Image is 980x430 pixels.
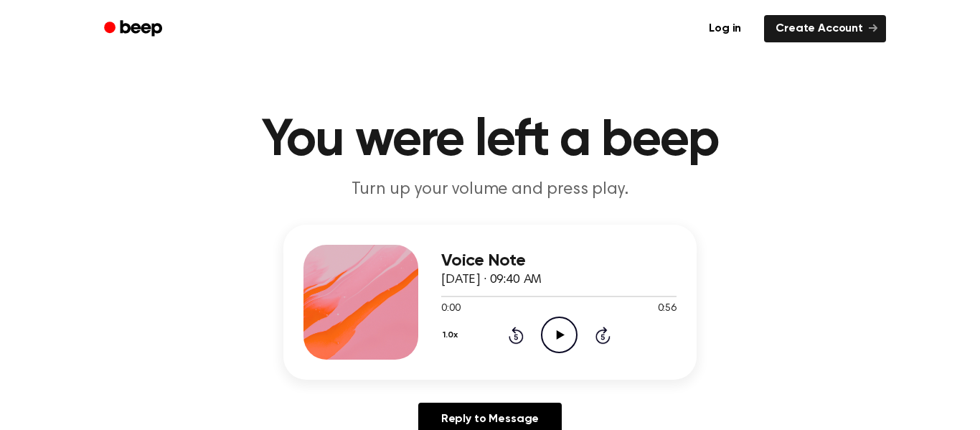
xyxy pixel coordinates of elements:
a: Create Account [764,15,886,42]
span: 0:00 [441,302,460,317]
button: 1.0x [441,323,463,347]
span: [DATE] · 09:40 AM [441,274,542,286]
p: Turn up your volume and press play. [215,178,765,202]
a: Log in [694,12,755,45]
a: Beep [94,15,175,43]
h3: Voice Note [441,251,677,271]
h1: You were left a beep [123,115,857,167]
span: 0:56 [658,302,677,317]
